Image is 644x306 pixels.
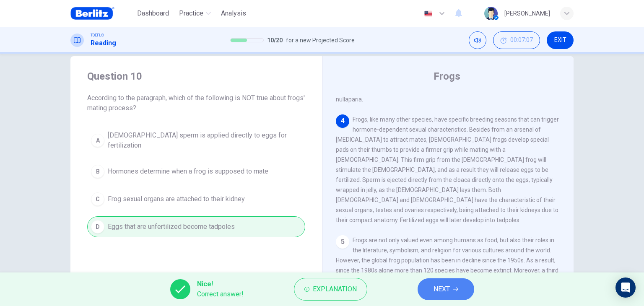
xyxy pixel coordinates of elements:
[336,114,349,128] div: 4
[134,6,172,21] button: Dashboard
[554,37,566,44] span: EXIT
[91,32,104,38] span: TOEFL®
[176,6,214,21] button: Practice
[70,5,114,22] img: Berlitz Brasil logo
[70,5,134,22] a: Berlitz Brasil logo
[197,289,244,299] span: Correct answer!
[484,7,498,20] img: Profile picture
[91,38,116,48] h1: Reading
[336,116,559,223] span: Frogs, like many other species, have specific breeding seasons that can trigger hormone-dependent...
[197,279,244,289] span: Nice!
[434,70,460,83] h4: Frogs
[510,37,533,44] span: 00:07:07
[336,235,349,249] div: 5
[434,283,450,295] span: NEXT
[267,35,283,45] span: 10 / 20
[294,278,367,301] button: Explanation
[469,31,486,49] div: Mute
[615,277,636,298] div: Open Intercom Messenger
[137,8,169,18] span: Dashboard
[493,31,540,49] div: Hide
[547,31,574,49] button: EXIT
[493,31,540,49] button: 00:07:07
[423,10,434,17] img: en
[221,8,246,18] span: Analysis
[418,278,474,300] button: NEXT
[87,93,305,113] span: According to the paragraph, which of the following is NOT true about frogs' mating process?
[286,35,355,45] span: for a new Projected Score
[504,8,550,18] div: [PERSON_NAME]
[87,70,305,83] h4: Question 10
[218,6,249,21] button: Analysis
[313,283,357,295] span: Explanation
[179,8,203,18] span: Practice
